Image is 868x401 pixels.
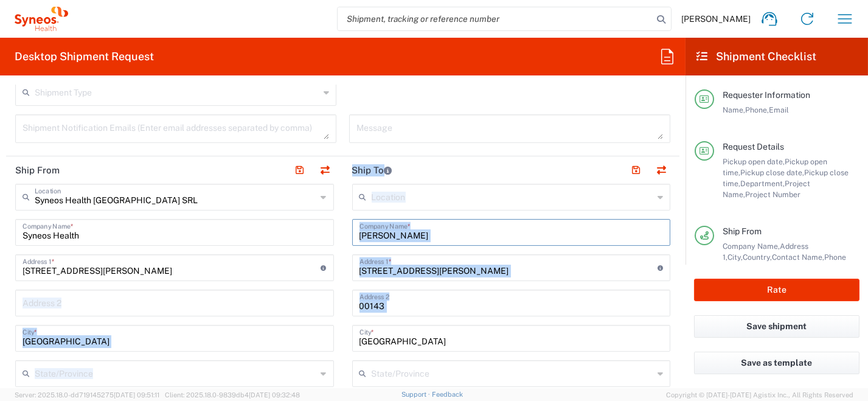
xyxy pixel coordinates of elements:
h2: Ship To [352,164,392,176]
span: Country, [743,253,772,262]
h2: Shipment Checklist [696,49,816,64]
span: Pickup open date, [723,157,785,166]
span: [PERSON_NAME] [681,13,751,24]
input: Shipment, tracking or reference number [338,7,653,30]
span: Pickup close date, [740,168,804,177]
button: Rate [694,279,859,301]
button: Save shipment [694,315,859,338]
h2: Ship From [15,164,60,176]
span: Request Details [723,142,784,152]
span: Contact Name, [772,253,824,262]
span: Client: 2025.18.0-9839db4 [165,391,300,399]
span: Requester Information [723,90,810,100]
span: Copyright © [DATE]-[DATE] Agistix Inc., All Rights Reserved [666,389,853,400]
span: Department, [740,179,785,188]
span: [DATE] 09:32:48 [249,391,300,399]
span: Email [769,105,789,114]
span: [DATE] 09:51:11 [114,391,159,399]
span: Project Number [745,190,800,199]
button: Save as template [694,352,859,374]
a: Support [401,391,432,398]
span: Server: 2025.18.0-dd719145275 [15,391,159,399]
span: Ship From [723,226,762,236]
span: City, [727,253,743,262]
span: Name, [723,105,745,114]
span: Phone, [745,105,769,114]
span: Company Name, [723,242,780,251]
h2: Desktop Shipment Request [15,49,154,64]
a: Feedback [432,391,463,398]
